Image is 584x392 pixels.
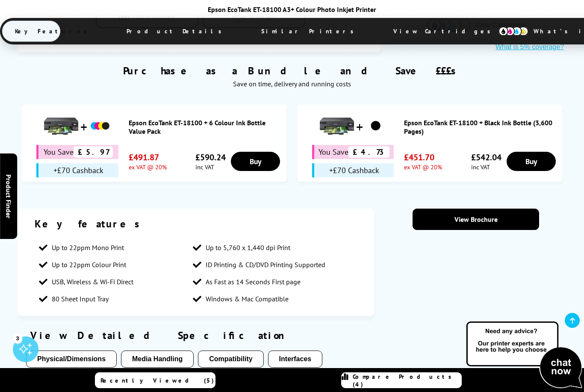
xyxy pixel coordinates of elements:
[206,295,289,303] span: Windows & Mac Compatible
[198,351,263,368] button: Compatibility
[404,118,558,136] a: Epson EcoTank ET-18100 + Black Ink Bottle (3,600 Pages)
[28,80,556,88] div: Save on time, delivery and running costs
[312,145,394,159] div: You Save
[471,163,501,171] span: inc VAT
[268,351,323,368] button: Interfaces
[206,243,290,252] span: Up to 5,760 x 1,440 dpi Print
[13,333,22,343] div: 3
[121,351,194,368] button: Media Handling
[35,217,357,230] div: Key features
[320,109,354,143] img: Epson EcoTank ET-18100 + Black Ink Bottle (3,600 Pages)
[365,115,386,137] img: Epson EcoTank ET-18100 + Black Ink Bottle (3,600 Pages)
[44,109,78,143] img: Epson EcoTank ET-18100 + 6 Colour Ink Bottle Value Pack
[404,152,442,163] span: £451.70
[312,163,394,177] div: +£70 Cashback
[129,163,167,171] span: ex VAT @ 20%
[380,20,511,42] span: View Cartridges
[100,377,214,384] span: Recently Viewed (5)
[498,27,528,36] img: cmyk-icon.svg
[195,163,226,171] span: inc VAT
[353,373,461,388] span: Compare Products (4)
[231,152,280,171] a: Buy
[129,118,283,136] a: Epson EcoTank ET-18100 + 6 Colour Ink Bottle Value Pack
[52,260,126,269] span: Up to 22ppm Colour Print
[114,21,239,41] span: Product Details
[26,351,117,368] button: Physical/Dimensions
[52,243,124,252] span: Up to 22ppm Mono Print
[507,152,556,171] a: Buy
[341,372,462,388] a: Compare Products (4)
[26,329,366,342] div: View Detailed Specification
[206,277,301,286] span: As Fast as 14 Seconds First page
[89,115,111,137] img: Epson EcoTank ET-18100 + 6 Colour Ink Bottle Value Pack
[18,51,566,92] div: Purchase as a Bundle and Save £££s
[471,152,501,163] span: £542.04
[52,295,109,303] span: 80 Sheet Input Tray
[348,146,389,158] span: £4.73
[52,277,133,286] span: USB, Wireless & Wi-Fi Direct
[95,372,215,388] a: Recently Viewed (5)
[195,152,226,163] span: £590.24
[129,152,167,163] span: £491.87
[413,209,540,230] a: View Brochure
[206,260,325,269] span: ID Printing & CD/DVD Printing Supported
[4,174,13,218] span: Product Finder
[2,21,104,41] span: Key Features
[74,146,113,158] span: £5.97
[404,163,442,171] span: ex VAT @ 20%
[248,21,371,41] span: Similar Printers
[36,145,118,159] div: You Save
[464,320,584,390] img: Open Live Chat window
[36,163,118,177] div: +£70 Cashback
